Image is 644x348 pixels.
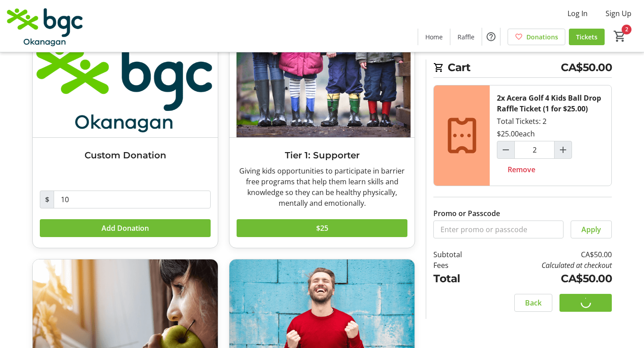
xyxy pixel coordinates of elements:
button: Sign Up [598,6,639,21]
button: Back [514,294,552,312]
span: CA$50.00 [561,59,612,76]
button: Decrement by one [497,141,514,158]
a: Home [418,29,450,45]
td: Fees [433,260,485,271]
h3: Tier 1: Supporter [237,149,407,162]
div: Total Tickets: 2 [490,85,611,186]
div: Giving kids opportunities to participate in barrier free programs that help them learn skills and... [237,166,407,208]
img: BGC Okanagan's Logo [5,4,85,48]
td: Calculated at checkout [485,260,612,271]
button: Increment by one [555,141,572,158]
button: Help [482,28,500,46]
a: Donations [508,29,565,45]
a: Raffle [450,29,482,45]
button: $25 [237,219,407,237]
td: CA$50.00 [485,249,612,260]
img: Custom Donation [33,33,218,137]
span: Add Donation [102,223,149,233]
button: Add Donation [40,219,211,237]
span: $25 [316,223,328,233]
span: Home [425,32,443,42]
input: Donation Amount [54,191,211,208]
span: Apply [581,224,601,235]
span: $ [40,191,54,208]
span: Sign Up [606,8,631,19]
input: Acera Golf 4 Kids Ball Drop Raffle Ticket (1 for $25.00) Quantity [514,141,555,159]
div: 2x Acera Golf 4 Kids Ball Drop Raffle Ticket (1 for $25.00) [497,93,604,114]
a: Tickets [569,29,605,45]
div: $25.00 each [497,128,535,139]
span: Donations [526,32,558,42]
button: Apply [571,221,612,238]
span: Tickets [576,32,597,42]
td: Total [433,271,485,287]
label: Promo or Passcode [433,208,500,219]
h3: Custom Donation [40,149,211,162]
img: Tier 1: Supporter [229,33,415,137]
span: Log In [568,8,588,19]
input: Enter promo or passcode [433,221,563,238]
h2: Cart [433,59,612,78]
button: Log In [560,6,595,21]
span: Raffle [458,32,475,42]
button: Cart [612,28,628,44]
td: CA$50.00 [485,271,612,287]
button: Remove [497,161,546,178]
span: Back [525,297,542,308]
td: Subtotal [433,249,485,260]
span: Remove [508,164,535,175]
